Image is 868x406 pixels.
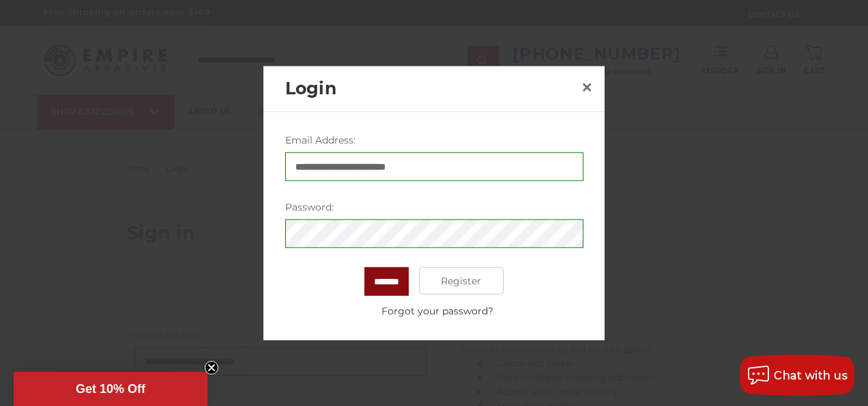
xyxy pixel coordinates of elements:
[581,73,593,100] span: ×
[576,76,598,98] a: Close
[292,304,583,319] a: Forgot your password?
[774,369,848,382] span: Chat with us
[419,267,504,295] a: Register
[740,355,854,396] button: Chat with us
[285,200,583,215] label: Password:
[76,382,145,396] span: Get 10% Off
[14,372,207,406] div: Get 10% OffClose teaser
[205,361,218,375] button: Close teaser
[285,133,583,148] label: Email Address:
[285,76,576,102] h2: Login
